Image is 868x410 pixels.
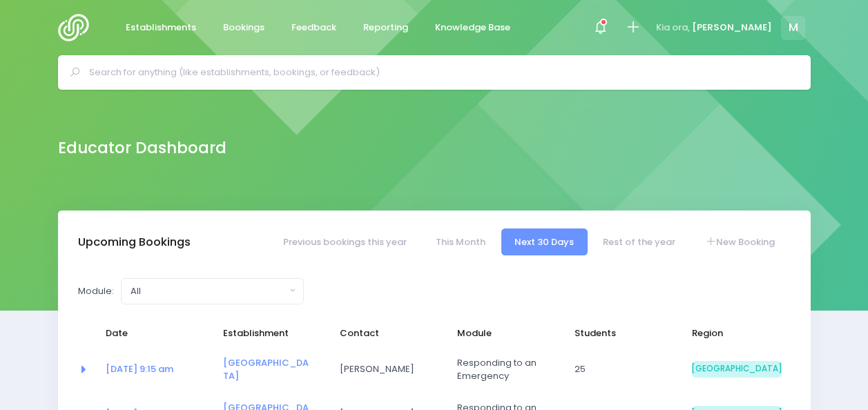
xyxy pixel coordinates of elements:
[363,21,408,35] span: Reporting
[223,356,309,383] a: [GEOGRAPHIC_DATA]
[58,14,97,41] img: Logo
[223,21,264,35] span: Bookings
[269,228,420,255] a: Previous bookings this year
[575,326,664,340] span: Students
[106,362,173,375] a: [DATE] 9:15 am
[352,14,420,41] a: Reporting
[692,326,782,340] span: Region
[121,278,304,304] button: All
[683,347,791,392] td: South Island
[126,21,196,35] span: Establishments
[435,21,510,35] span: Knowledge Base
[422,228,499,255] a: This Month
[448,347,566,392] td: Responding to an Emergency
[566,347,683,392] td: 25
[424,14,522,41] a: Knowledge Base
[106,326,195,340] span: Date
[214,347,331,392] td: <a href="https://app.stjis.org.nz/establishments/205915" class="font-weight-bold">Albury School</a>
[692,21,772,35] span: [PERSON_NAME]
[89,62,791,83] input: Search for anything (like establishments, bookings, or feedback)
[691,228,788,255] a: New Booking
[340,362,430,376] span: [PERSON_NAME]
[340,326,430,340] span: Contact
[590,228,689,255] a: Rest of the year
[457,356,547,383] span: Responding to an Emergency
[575,362,664,376] span: 25
[457,326,547,340] span: Module
[781,16,805,40] span: M
[501,228,588,255] a: Next 30 Days
[223,326,313,340] span: Establishment
[291,21,336,35] span: Feedback
[331,347,448,392] td: Richard Kidd
[78,284,114,298] label: Module:
[131,284,286,298] div: All
[692,361,782,378] span: [GEOGRAPHIC_DATA]
[212,14,276,41] a: Bookings
[58,139,226,157] h2: Educator Dashboard
[78,235,191,249] h3: Upcoming Bookings
[280,14,348,41] a: Feedback
[115,14,208,41] a: Establishments
[97,347,214,392] td: <a href="https://app.stjis.org.nz/bookings/524008" class="font-weight-bold">08 Sep at 9:15 am</a>
[656,21,690,35] span: Kia ora,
